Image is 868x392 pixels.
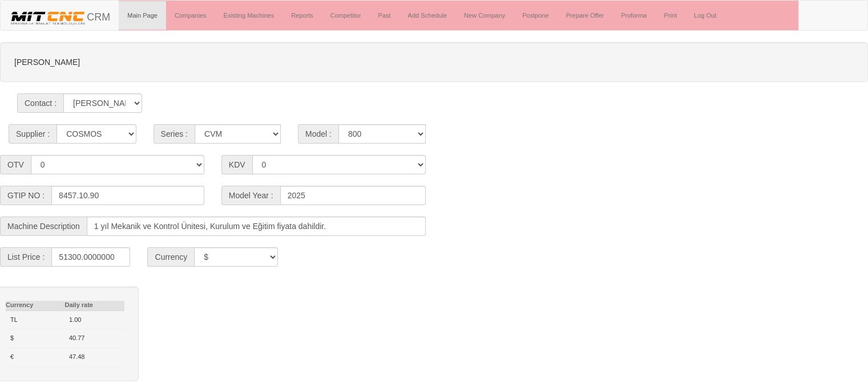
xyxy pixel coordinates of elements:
[6,348,64,367] td: €
[558,1,612,30] a: Prepare Offer
[369,1,399,30] a: Past
[685,1,725,30] a: Log Out
[282,1,322,30] a: Reports
[64,329,125,348] td: 40.77
[612,1,655,30] a: Proforma
[147,247,194,267] div: Currency
[6,329,64,348] td: $
[322,1,370,30] a: Competitor
[9,124,56,144] span: Supplier :
[6,311,64,329] td: TL
[9,9,87,26] img: header.png
[215,1,283,30] a: Existing Machines
[280,186,426,205] input: Model Year
[64,311,125,329] td: 1.00
[119,1,166,30] a: Main Page
[154,124,195,144] span: Series :
[87,217,426,236] input: Machine Description
[1,1,119,29] a: CRM
[6,301,64,311] th: Currency
[64,348,125,367] td: 47.48
[298,124,338,144] span: Model :
[514,1,557,30] a: Postpone
[455,1,514,30] a: New Company
[51,186,204,205] input: GTIP NO
[64,301,125,311] th: Daily rate
[221,186,280,205] span: Model Year :
[166,1,215,30] a: Companies
[51,247,130,267] input: List Price
[399,1,456,30] a: Add Schedule
[221,155,252,174] span: KDV
[655,1,685,30] a: Print
[17,93,63,113] span: Contact :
